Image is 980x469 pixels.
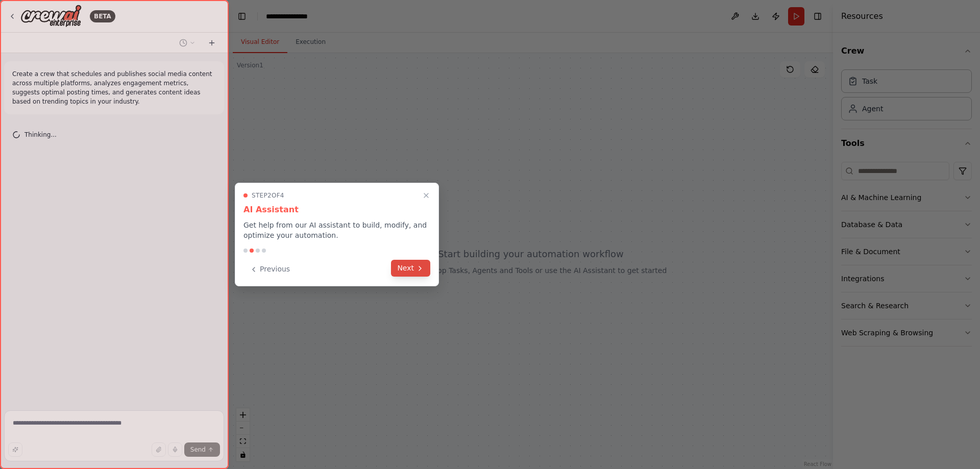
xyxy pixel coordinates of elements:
h3: AI Assistant [243,204,430,216]
button: Previous [243,261,296,278]
button: Hide left sidebar [235,9,249,23]
button: Next [391,260,430,277]
p: Get help from our AI assistant to build, modify, and optimize your automation. [243,220,430,240]
button: Close walkthrough [420,189,432,202]
span: Step 2 of 4 [252,191,284,200]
